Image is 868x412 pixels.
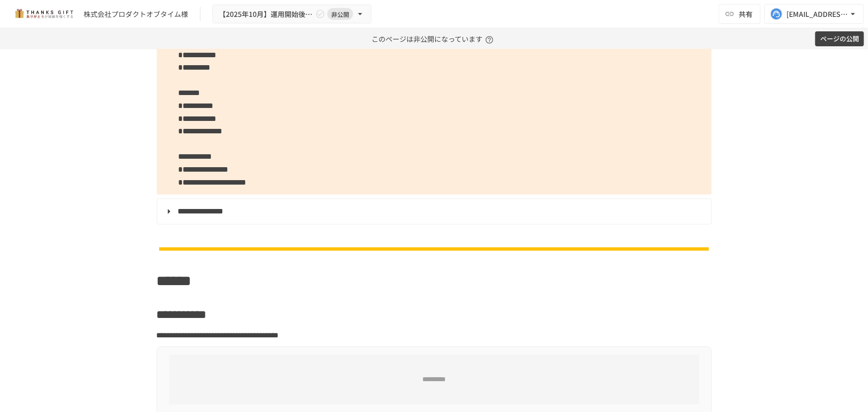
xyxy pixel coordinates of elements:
span: 共有 [739,8,753,19]
img: n6GUNqEHdaibHc1RYGm9WDNsCbxr1vBAv6Dpu1pJovz [157,246,712,252]
div: 株式会社プロダクトオブタイム様 [84,9,188,19]
button: ページの公開 [815,31,864,47]
span: 非公開 [327,9,353,19]
button: [EMAIL_ADDRESS][DOMAIN_NAME] [765,4,864,24]
div: [EMAIL_ADDRESS][DOMAIN_NAME] [786,8,848,20]
p: このページは非公開になっています [372,28,496,49]
img: mMP1OxWUAhQbsRWCurg7vIHe5HqDpP7qZo7fRoNLXQh [12,6,76,22]
button: 【2025年10月】運用開始後振り返りミーティング非公開 [212,4,372,24]
button: 共有 [719,4,761,24]
span: 【2025年10月】運用開始後振り返りミーティング [219,8,313,20]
